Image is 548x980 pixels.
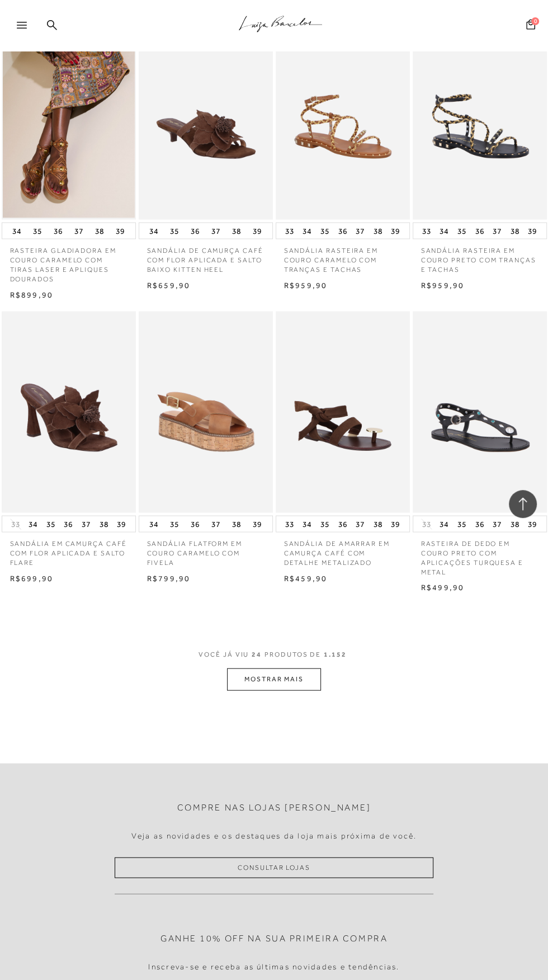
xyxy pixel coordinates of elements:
[414,313,546,511] img: RASTEIRA DE DEDO EM COURO PRETO COM APLICAÇÕES TURQUESA E METAL
[388,516,403,531] button: 39
[454,516,470,531] button: 35
[131,831,417,840] h4: Veja as novidades e os destaques da loja mais próxima de você.
[96,516,112,531] button: 38
[277,20,409,218] img: SANDÁLIA RASTEIRA EM COURO CARAMELO COM TRANÇAS E TACHAS
[8,519,23,529] button: 33
[30,223,45,238] button: 35
[352,223,368,238] button: 37
[3,313,135,511] img: SANDÁLIA EM CAMURÇA CAFÉ COM FLOR APLICADA E SALTO FLARE
[167,223,182,238] button: 35
[10,290,54,299] span: R$899,90
[282,223,297,238] button: 33
[414,20,546,218] a: SANDÁLIA RASTEIRA EM COURO PRETO COM TRANÇAS E TACHAS SANDÁLIA RASTEIRA EM COURO PRETO COM TRANÇA...
[2,239,136,283] a: RASTEIRA GLADIADORA EM COURO CARAMELO COM TIRAS LASER E APLIQUES DOURADOS
[146,223,162,238] button: 34
[147,573,191,582] span: R$799,90
[277,313,409,511] a: SANDÁLIA DE AMARRAR EM CAMURÇA CAFÉ COM DETALHE METALIZADO SANDÁLIA DE AMARRAR EM CAMURÇA CAFÉ CO...
[525,516,540,531] button: 39
[277,313,409,511] img: SANDÁLIA DE AMARRAR EM CAMURÇA CAFÉ COM DETALHE METALIZADO
[252,650,262,658] span: 24
[147,280,191,289] span: R$659,90
[523,18,538,34] button: 0
[436,223,452,238] button: 34
[187,223,203,238] button: 36
[227,668,321,690] button: MOSTRAR MAIS
[388,223,403,238] button: 39
[208,223,224,238] button: 37
[413,532,547,576] a: RASTEIRA DE DEDO EM COURO PRETO COM APLICAÇÕES TURQUESA E METAL
[92,223,107,238] button: 38
[299,516,315,531] button: 34
[25,516,41,531] button: 34
[276,532,410,567] a: SANDÁLIA DE AMARRAR EM CAMURÇA CAFÉ COM DETALHE METALIZADO
[299,223,315,238] button: 34
[187,516,203,531] button: 36
[229,223,244,238] button: 38
[60,516,76,531] button: 36
[3,313,135,511] a: SANDÁLIA EM CAMURÇA CAFÉ COM FLOR APLICADA E SALTO FLARE SANDÁLIA EM CAMURÇA CAFÉ COM FLOR APLICA...
[148,962,399,971] h4: Inscreva-se e receba as últimas novidades e tendências.
[282,516,297,531] button: 33
[249,223,265,238] button: 39
[525,223,540,238] button: 39
[277,20,409,218] a: SANDÁLIA RASTEIRA EM COURO CARAMELO COM TRANÇAS E TACHAS SANDÁLIA RASTEIRA EM COURO CARAMELO COM ...
[436,516,452,531] button: 34
[3,20,135,218] img: RASTEIRA GLADIADORA EM COURO CARAMELO COM TIRAS LASER E APLIQUES DOURADOS
[507,516,523,531] button: 38
[489,223,505,238] button: 37
[140,313,272,511] a: SANDÁLIA FLATFORM EM COURO CARAMELO COM FIVELA SANDÁLIA FLATFORM EM COURO CARAMELO COM FIVELA
[276,239,410,274] a: SANDÁLIA RASTEIRA EM COURO CARAMELO COM TRANÇAS E TACHAS
[419,519,434,529] button: 33
[71,223,87,238] button: 37
[324,650,347,658] span: 1.152
[317,516,333,531] button: 35
[471,516,487,531] button: 36
[413,239,547,274] a: SANDÁLIA RASTEIRA EM COURO PRETO COM TRANÇAS E TACHAS
[50,223,66,238] button: 36
[114,516,129,531] button: 39
[167,516,182,531] button: 35
[454,223,470,238] button: 35
[140,20,272,218] img: SANDÁLIA DE CAMURÇA CAFÉ COM FLOR APLICADA E SALTO BAIXO KITTEN HEEL
[208,516,224,531] button: 37
[43,516,59,531] button: 35
[414,313,546,511] a: RASTEIRA DE DEDO EM COURO PRETO COM APLICAÇÕES TURQUESA E METAL RASTEIRA DE DEDO EM COURO PRETO C...
[370,516,386,531] button: 38
[2,532,136,567] a: SANDÁLIA EM CAMURÇA CAFÉ COM FLOR APLICADA E SALTO FLARE
[112,223,128,238] button: 39
[10,573,54,582] span: R$699,90
[421,582,465,591] span: R$499,90
[199,650,349,658] span: VOCÊ JÁ VIU PRODUTOS DE
[139,532,273,567] a: SANDÁLIA FLATFORM EM COURO CARAMELO COM FIVELA
[3,20,135,218] a: RASTEIRA GLADIADORA EM COURO CARAMELO COM TIRAS LASER E APLIQUES DOURADOS RASTEIRA GLADIADORA EM ...
[78,516,94,531] button: 37
[419,223,434,238] button: 33
[284,280,328,289] span: R$959,90
[370,223,386,238] button: 38
[249,516,265,531] button: 39
[177,802,371,813] h2: Compre nas lojas [PERSON_NAME]
[414,20,546,218] img: SANDÁLIA RASTEIRA EM COURO PRETO COM TRANÇAS E TACHAS
[140,313,272,511] img: SANDÁLIA FLATFORM EM COURO CARAMELO COM FIVELA
[421,280,465,289] span: R$959,90
[9,223,25,238] button: 34
[489,516,505,531] button: 37
[160,933,388,944] h2: Ganhe 10% off na sua primeira compra
[229,516,244,531] button: 38
[471,223,487,238] button: 36
[352,516,368,531] button: 37
[140,20,272,218] a: SANDÁLIA DE CAMURÇA CAFÉ COM FLOR APLICADA E SALTO BAIXO KITTEN HEEL SANDÁLIA DE CAMURÇA CAFÉ COM...
[139,239,273,274] a: SANDÁLIA DE CAMURÇA CAFÉ COM FLOR APLICADA E SALTO BAIXO KITTEN HEEL
[334,516,350,531] button: 36
[507,223,523,238] button: 38
[284,573,328,582] span: R$459,90
[115,857,433,878] a: Consultar Lojas
[146,516,162,531] button: 34
[334,223,350,238] button: 36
